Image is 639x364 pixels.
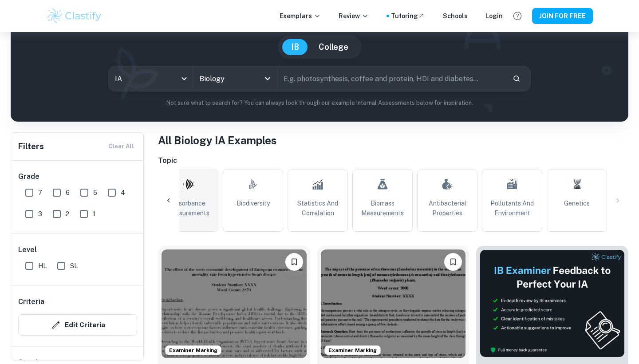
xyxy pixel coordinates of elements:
span: 2 [66,209,69,219]
button: Help and Feedback [510,8,525,24]
span: Examiner Marking [325,346,380,354]
button: IB [282,39,308,55]
h6: Topic [158,155,628,166]
h6: Level [18,245,137,255]
p: Review [339,11,369,21]
span: 1 [93,209,95,219]
button: Edit Criteria [18,314,137,336]
span: Absorbance Measurements [162,198,214,218]
button: Open [261,72,274,85]
span: Biodiversity [237,198,270,208]
span: Pollutants and Environment [486,198,538,218]
button: Search [509,71,524,86]
button: Please log in to bookmark exemplars [444,253,462,271]
span: Statistics and Correlation [292,198,344,218]
a: Tutoring [391,11,425,21]
span: Genetics [564,198,590,208]
img: Biology IA example thumbnail: What is the effect of the socio-economic [162,249,307,358]
span: 4 [121,188,125,198]
h6: Filters [18,140,44,153]
p: Exemplars [280,11,321,21]
button: Please log in to bookmark exemplars [285,253,303,271]
a: Schools [443,11,468,21]
span: Biomass Measurements [356,198,409,218]
button: College [310,39,357,55]
p: Not sure what to search for? You can always look through our example Internal Assessments below f... [18,99,621,107]
button: JOIN FOR FREE [532,8,593,24]
div: IA [109,66,193,91]
span: 5 [93,188,97,198]
a: Login [485,11,503,21]
img: Biology IA example thumbnail: How does the presence of earthworms infl [321,249,466,358]
span: 3 [38,209,42,219]
h1: All Biology IA Examples [158,132,628,148]
img: Thumbnail [480,249,625,357]
h6: Criteria [18,297,44,307]
h6: Grade [18,171,137,182]
img: Clastify logo [46,7,103,25]
span: 6 [66,188,70,198]
span: Antibacterial Properties [421,198,473,218]
span: SL [70,261,78,271]
span: 7 [38,188,42,198]
input: E.g. photosynthesis, coffee and protein, HDI and diabetes... [277,66,505,91]
span: Examiner Marking [166,346,221,354]
span: HL [38,261,47,271]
